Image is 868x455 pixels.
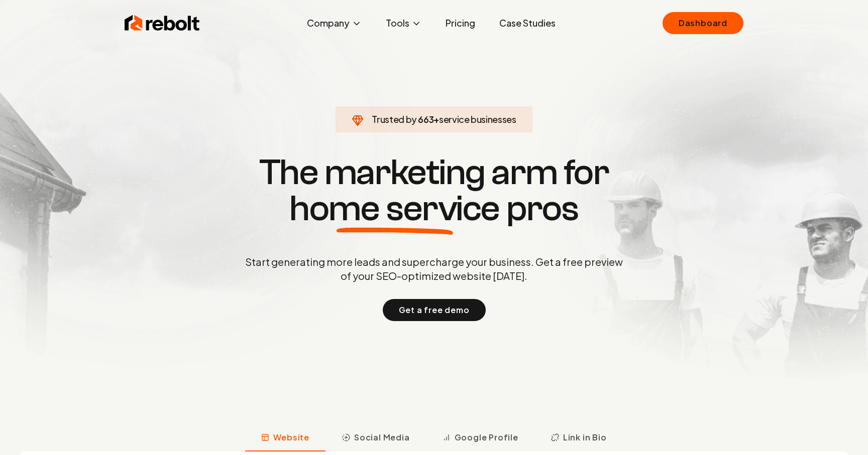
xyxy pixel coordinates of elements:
[534,425,623,451] button: Link in Bio
[383,299,486,321] button: Get a free demo
[245,425,325,451] button: Website
[663,12,743,34] a: Dashboard
[378,13,429,33] button: Tools
[372,113,416,125] span: Trusted by
[491,13,564,33] a: Case Studies
[426,425,534,451] button: Google Profile
[418,112,433,126] span: 663
[299,13,370,33] button: Company
[433,113,439,125] span: +
[193,155,675,227] h1: The marketing arm for pros
[563,431,607,443] span: Link in Bio
[325,425,426,451] button: Social Media
[273,431,309,443] span: Website
[354,431,410,443] span: Social Media
[438,13,483,33] a: Pricing
[289,191,500,227] span: home service
[439,113,516,125] span: service businesses
[455,431,518,443] span: Google Profile
[243,255,625,283] p: Start generating more leads and supercharge your business. Get a free preview of your SEO-optimiz...
[125,13,200,33] img: Rebolt Logo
